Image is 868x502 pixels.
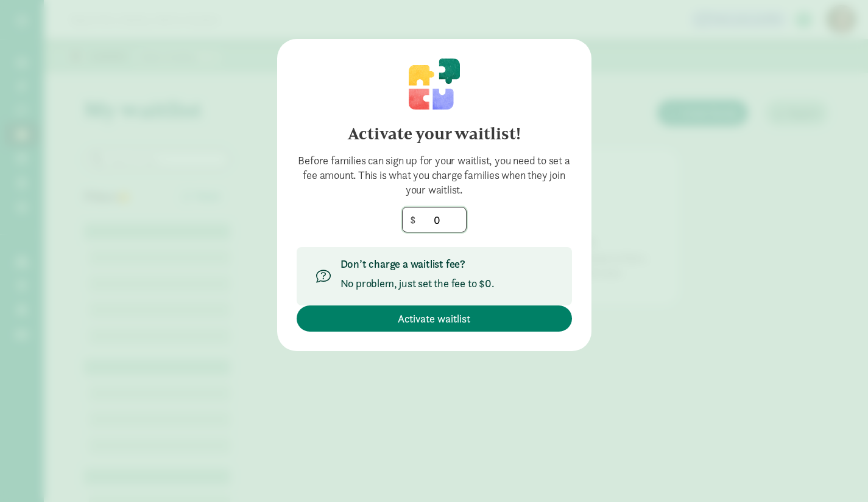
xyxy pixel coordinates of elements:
[403,207,466,232] input: 0.00
[409,58,460,110] img: illustration-puzzle.svg
[340,276,495,291] p: No problem, just set the fee to $0.
[398,310,470,327] span: Activate waitlist
[297,153,572,197] div: Before families can sign up for your waitlist, you need to set a fee amount. This is what you cha...
[807,444,868,502] iframe: Chat Widget
[340,257,495,271] p: Don’t charge a waitlist fee?
[297,124,572,144] h4: Activate your waitlist!
[297,305,572,332] button: Activate waitlist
